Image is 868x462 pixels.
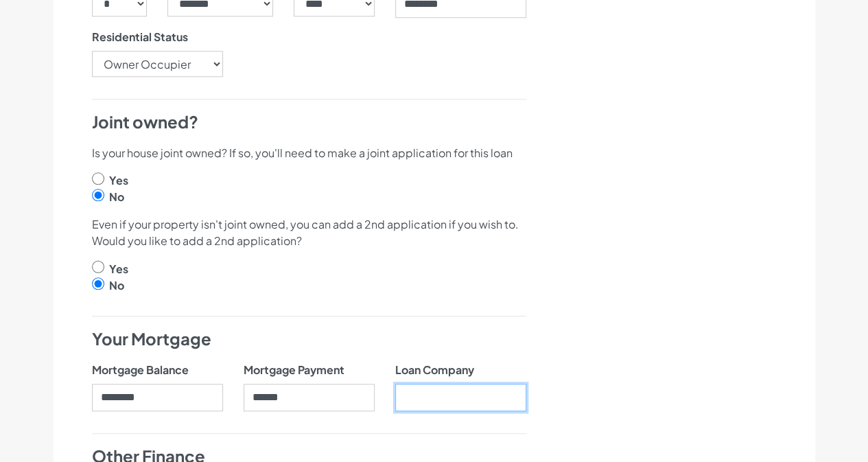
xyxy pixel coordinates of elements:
label: Yes [109,172,128,189]
label: Yes [109,261,128,277]
p: Is your house joint owned? If so, you'll need to make a joint application for this loan [92,145,526,161]
label: Loan Company [395,362,474,378]
label: No [109,189,124,205]
label: No [109,277,124,294]
h4: Joint owned? [92,111,526,134]
p: Even if your property isn't joint owned, you can add a 2nd application if you wish to. Would you ... [92,216,526,249]
label: Mortgage Balance [92,362,189,378]
h4: Your Mortgage [92,327,526,351]
label: Residential Status [92,29,188,45]
label: Mortgage Payment [244,362,344,378]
